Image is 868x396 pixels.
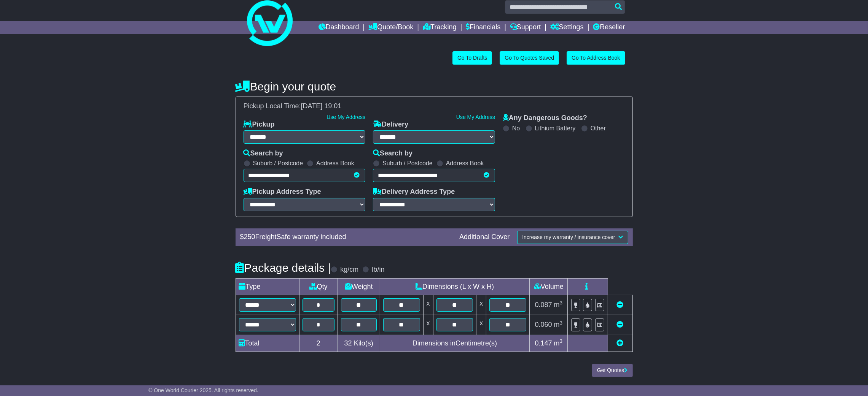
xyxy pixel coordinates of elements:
[591,125,606,132] label: Other
[592,364,633,377] button: Get Quotes
[452,51,492,65] a: Go To Drafts
[236,261,331,274] h4: Package details |
[299,278,338,295] td: Qty
[423,21,456,34] a: Tracking
[567,51,625,65] a: Go To Address Book
[301,102,342,110] span: [DATE] 19:01
[560,300,563,306] sup: 3
[617,301,624,309] a: Remove this item
[476,295,486,315] td: x
[236,80,633,93] h4: Begin your quote
[535,301,552,309] span: 0.087
[236,278,299,295] td: Type
[476,315,486,335] td: x
[240,102,629,111] div: Pickup Local Time:
[373,188,455,196] label: Delivery Address Type
[522,234,615,240] span: Increase my warranty / insurance cover
[456,233,513,241] div: Additional Cover
[253,160,303,167] label: Suburb / Postcode
[244,233,255,241] span: 250
[382,160,433,167] label: Suburb / Postcode
[535,339,552,347] span: 0.147
[456,114,495,120] a: Use My Address
[554,301,563,309] span: m
[554,339,563,347] span: m
[340,266,358,274] label: kg/cm
[593,21,625,34] a: Reseller
[535,125,576,132] label: Lithium Battery
[244,149,283,158] label: Search by
[319,21,359,34] a: Dashboard
[344,339,352,347] span: 32
[244,120,275,129] label: Pickup
[503,114,587,122] label: Any Dangerous Goods?
[535,321,552,328] span: 0.060
[372,266,384,274] label: lb/in
[510,21,541,34] a: Support
[338,278,380,295] td: Weight
[446,160,484,167] label: Address Book
[244,188,321,196] label: Pickup Address Type
[373,120,408,129] label: Delivery
[380,335,530,352] td: Dimensions in Centimetre(s)
[338,335,380,352] td: Kilo(s)
[326,114,365,120] a: Use My Address
[617,339,624,347] a: Add new item
[512,125,520,132] label: No
[530,278,568,295] td: Volume
[550,21,584,34] a: Settings
[560,320,563,326] sup: 3
[236,335,299,352] td: Total
[517,231,628,244] button: Increase my warranty / insurance cover
[560,338,563,344] sup: 3
[148,387,258,393] span: © One World Courier 2025. All rights reserved.
[617,321,624,328] a: Remove this item
[500,51,559,65] a: Go To Quotes Saved
[373,149,412,158] label: Search by
[554,321,563,328] span: m
[368,21,413,34] a: Quote/Book
[299,335,338,352] td: 2
[380,278,530,295] td: Dimensions (L x W x H)
[466,21,500,34] a: Financials
[236,233,456,241] div: $ FreightSafe warranty included
[423,315,433,335] td: x
[423,295,433,315] td: x
[316,160,354,167] label: Address Book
